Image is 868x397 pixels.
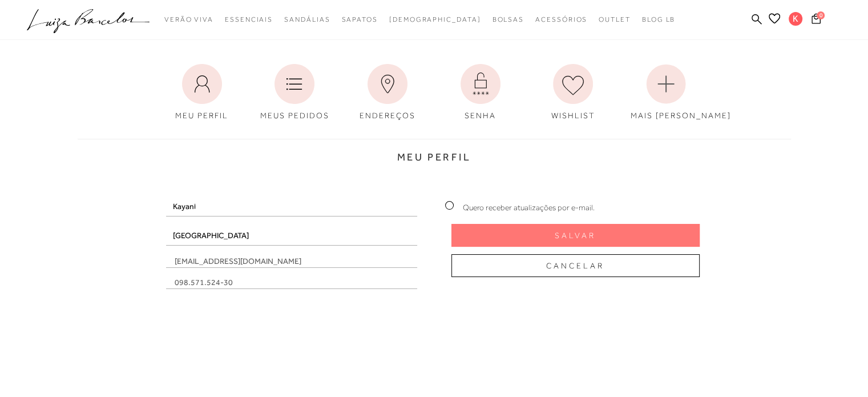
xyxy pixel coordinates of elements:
span: Bolsas [492,15,524,23]
div: Meu Perfil [78,151,791,163]
input: Nome [166,197,417,216]
span: Sapatos [341,15,377,23]
button: K [784,11,808,29]
span: MAIS [PERSON_NAME] [631,111,731,120]
span: Sandálias [284,15,330,23]
a: SENHA [437,58,524,127]
span: Essenciais [225,15,273,23]
span: Quero receber atualizações por e-mail. [463,203,595,212]
a: categoryNavScreenReaderText [599,9,631,30]
a: categoryNavScreenReaderText [225,9,273,30]
span: 098.571.524-30 [166,276,417,289]
a: MAIS [PERSON_NAME] [622,58,710,127]
a: ENDEREÇOS [344,58,431,127]
button: Salvar [451,224,700,247]
span: MEUS PEDIDOS [260,111,329,120]
a: BLOG LB [642,9,675,30]
span: Salvar [555,230,596,241]
span: ENDEREÇOS [360,111,415,120]
input: Sobrenome [166,226,417,246]
span: Cancelar [546,260,604,271]
span: BLOG LB [642,15,675,23]
span: WISHLIST [551,111,595,120]
span: Outlet [599,15,631,23]
a: WISHLIST [529,58,617,127]
button: 0 [808,13,824,28]
span: MEU PERFIL [175,111,228,120]
span: 0 [817,11,825,19]
a: categoryNavScreenReaderText [164,9,213,30]
span: Acessórios [535,15,587,23]
a: categoryNavScreenReaderText [535,9,587,30]
a: MEUS PEDIDOS [251,58,338,127]
a: categoryNavScreenReaderText [284,9,330,30]
a: MEU PERFIL [158,58,246,127]
a: categoryNavScreenReaderText [341,9,377,30]
a: categoryNavScreenReaderText [492,9,524,30]
button: Cancelar [451,254,700,277]
span: SENHA [465,111,496,120]
a: noSubCategoriesText [389,9,481,30]
span: [DEMOGRAPHIC_DATA] [389,15,481,23]
span: K [789,12,802,26]
span: Verão Viva [164,15,213,23]
span: [EMAIL_ADDRESS][DOMAIN_NAME] [166,255,417,268]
